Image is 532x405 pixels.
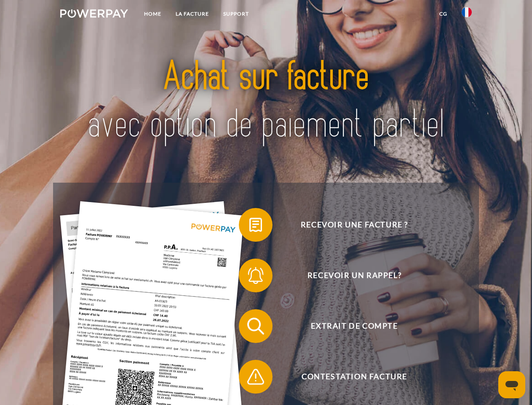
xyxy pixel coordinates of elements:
a: LA FACTURE [168,6,216,22]
iframe: Bouton de lancement de la fenêtre de messagerie [498,371,525,398]
button: Recevoir un rappel? [239,259,458,292]
span: Contestation Facture [251,360,457,394]
img: logo-powerpay-white.svg [60,9,128,18]
span: Extrait de compte [251,309,457,343]
img: qb_bill.svg [245,214,266,235]
span: Recevoir une facture ? [251,208,457,242]
img: fr [462,7,472,17]
a: Home [137,6,168,22]
button: Recevoir une facture ? [239,208,458,242]
img: qb_warning.svg [245,366,266,387]
button: Contestation Facture [239,360,458,394]
img: title-powerpay_fr.svg [80,40,452,162]
a: Support [216,6,256,22]
span: Recevoir un rappel? [251,259,457,292]
button: Extrait de compte [239,309,458,343]
img: qb_bell.svg [245,265,266,286]
a: CG [432,6,454,22]
img: qb_search.svg [245,316,266,337]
